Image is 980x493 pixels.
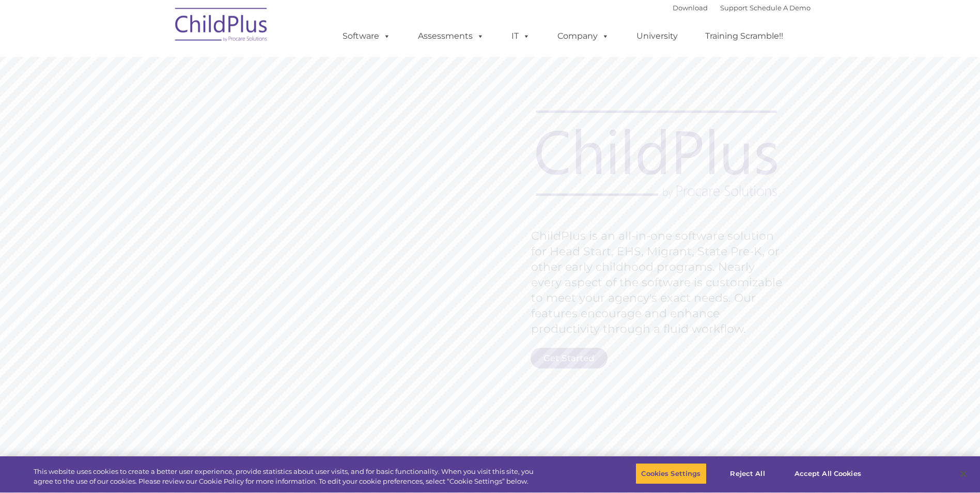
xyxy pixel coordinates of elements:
img: ChildPlus by Procare Solutions [170,1,273,52]
div: This website uses cookies to create a better user experience, provide statistics about user visit... [34,467,539,487]
button: Accept All Cookies [789,463,867,485]
rs-layer: ChildPlus is an all-in-one software solution for Head Start, EHS, Migrant, State Pre-K, or other ... [531,228,787,337]
button: Reject All [715,463,780,485]
button: Close [952,463,975,485]
a: Get Started [531,348,608,368]
button: Cookies Settings [635,463,706,485]
a: Training Scramble!! [695,26,794,47]
a: Download [673,4,708,12]
a: IT [501,26,540,47]
a: Schedule A Demo [750,4,811,12]
a: Assessments [408,26,494,47]
a: Support [720,4,748,12]
a: Company [547,26,619,47]
a: University [626,26,688,47]
font: | [673,4,811,12]
a: Software [332,26,401,47]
